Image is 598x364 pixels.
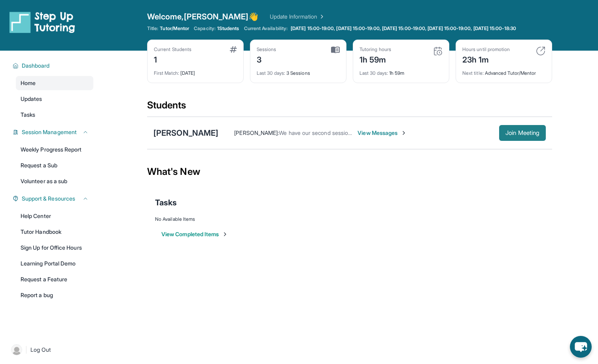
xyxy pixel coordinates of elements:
[230,46,237,53] img: card
[154,53,191,65] div: 1
[161,230,228,238] button: View Completed Items
[147,99,552,116] div: Students
[16,272,93,286] a: Request a Feature
[291,25,516,32] span: [DATE] 15:00-19:00, [DATE] 15:00-19:00, [DATE] 15:00-19:00, [DATE] 15:00-19:00, [DATE] 15:00-18:30
[21,111,35,119] span: Tasks
[257,65,340,76] div: 3 Sessions
[234,129,279,136] span: [PERSON_NAME] :
[360,65,443,76] div: 1h 59m
[154,46,191,53] div: Current Students
[462,46,510,53] div: Hours until promotion
[153,127,218,138] div: [PERSON_NAME]
[8,341,93,358] a: |Log Out
[16,241,93,255] a: Sign Up for Office Hours
[270,13,325,21] a: Update Information
[16,92,93,106] a: Updates
[289,25,518,32] a: [DATE] 15:00-19:00, [DATE] 15:00-19:00, [DATE] 15:00-19:00, [DATE] 15:00-19:00, [DATE] 15:00-18:30
[16,142,93,157] a: Weekly Progress Report
[257,46,276,53] div: Sessions
[25,345,27,355] span: |
[16,256,93,271] a: Learning Portal Demo
[11,344,22,355] img: user-img
[279,129,477,136] span: We have our second session planned for 4 pm [DATE]. I'm looking forward to it!
[257,70,285,76] span: Last 30 days :
[499,125,546,141] button: Join Meeting
[244,25,288,32] span: Current Availability:
[22,195,75,203] span: Support & Resources
[462,70,484,76] span: Next title :
[19,62,89,70] button: Dashboard
[257,53,276,65] div: 3
[505,131,539,135] span: Join Meeting
[19,195,89,203] button: Support & Resources
[358,129,407,137] span: View Messages
[160,25,189,32] span: Tutor/Mentor
[462,53,510,65] div: 23h 1m
[154,65,237,76] div: [DATE]
[360,46,391,53] div: Tutoring hours
[401,130,407,136] img: Chevron-Right
[536,46,545,56] img: card
[154,70,179,76] span: First Match :
[16,108,93,122] a: Tasks
[16,225,93,239] a: Tutor Handbook
[317,13,325,21] img: Chevron Right
[30,346,51,354] span: Log Out
[217,25,239,32] span: 1 Students
[194,25,216,32] span: Capacity:
[21,95,42,103] span: Updates
[16,158,93,173] a: Request a Sub
[147,154,552,189] div: What's New
[155,216,544,222] div: No Available Items
[155,197,177,208] span: Tasks
[16,288,93,302] a: Report a bug
[16,76,93,90] a: Home
[570,336,592,358] button: chat-button
[462,65,545,76] div: Advanced Tutor/Mentor
[360,70,388,76] span: Last 30 days :
[147,11,259,22] span: Welcome, [PERSON_NAME] 👋
[22,128,77,136] span: Session Management
[360,53,391,65] div: 1h 59m
[433,46,443,56] img: card
[16,209,93,223] a: Help Center
[21,79,36,87] span: Home
[16,174,93,188] a: Volunteer as a sub
[19,128,89,136] button: Session Management
[331,46,340,53] img: card
[22,62,50,70] span: Dashboard
[147,25,158,32] span: Title:
[9,11,75,33] img: logo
